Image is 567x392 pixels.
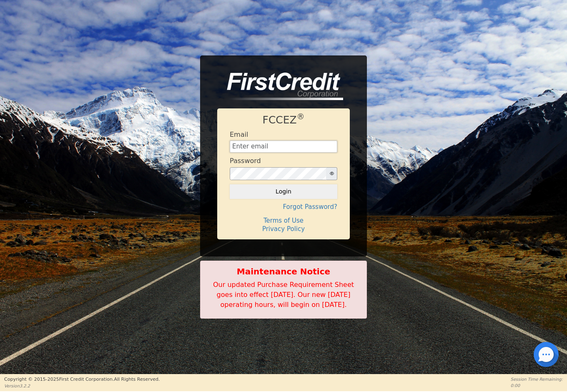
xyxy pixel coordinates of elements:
[230,141,337,153] input: Enter email
[511,382,563,389] p: 0:00
[4,383,160,389] p: Version 3.2.2
[217,73,343,100] img: logo-CMu_cnol.png
[230,167,326,181] input: password
[213,281,354,309] span: Our updated Purchase Requirement Sheet goes into effect [DATE]. Our new [DATE] operating hours, w...
[230,203,337,211] h4: Forgot Password?
[297,112,305,121] sup: ®
[511,376,563,382] p: Session Time Remaining:
[114,377,160,382] span: All Rights Reserved.
[205,265,362,278] b: Maintenance Notice
[230,157,261,165] h4: Password
[230,217,337,224] h4: Terms of Use
[230,114,337,126] h1: FCCEZ
[230,225,337,233] h4: Privacy Policy
[230,131,248,138] h4: Email
[4,376,160,383] p: Copyright © 2015- 2025 First Credit Corporation.
[230,184,337,199] button: Login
